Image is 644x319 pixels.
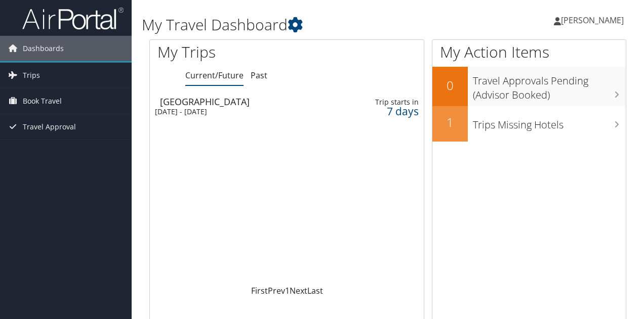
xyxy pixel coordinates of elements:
[251,70,267,81] a: Past
[432,114,468,131] h2: 1
[473,113,626,132] h3: Trips Missing Hotels
[361,98,419,107] div: Trip starts in
[290,285,307,296] a: Next
[432,77,468,94] h2: 0
[23,114,76,140] span: Travel Approval
[432,41,626,63] h1: My Action Items
[23,63,40,88] span: Trips
[22,7,124,30] img: airportal-logo.png
[554,5,634,35] a: [PERSON_NAME]
[285,285,290,296] a: 1
[157,41,302,63] h1: My Trips
[473,69,626,102] h3: Travel Approvals Pending (Advisor Booked)
[185,70,244,81] a: Current/Future
[561,15,624,26] span: [PERSON_NAME]
[23,88,62,114] span: Book Travel
[432,106,626,142] a: 1Trips Missing Hotels
[142,14,470,35] h1: My Travel Dashboard
[160,97,331,106] div: [GEOGRAPHIC_DATA]
[155,107,326,116] div: [DATE] - [DATE]
[432,67,626,106] a: 0Travel Approvals Pending (Advisor Booked)
[23,36,64,61] span: Dashboards
[251,285,268,296] a: First
[268,285,285,296] a: Prev
[307,285,323,296] a: Last
[361,107,419,116] div: 7 days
